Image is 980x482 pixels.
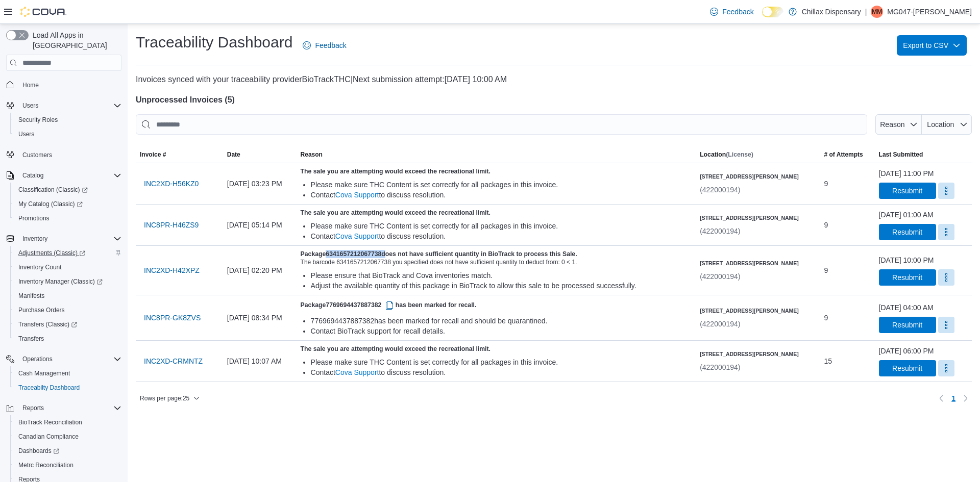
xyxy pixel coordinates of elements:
span: Resubmit [892,272,922,283]
span: INC8PR-GK8ZVS [144,313,201,323]
a: Inventory Manager (Classic) [14,275,107,288]
h5: Package 6341657212067738 does not have sufficient quantity in BioTrack to process this Sale. [301,250,692,258]
span: Dashboards [14,445,121,457]
button: Security Roles [10,113,126,127]
span: Promotions [18,214,50,222]
span: Location [927,120,954,129]
button: Home [2,77,126,92]
div: [DATE] 05:14 PM [223,215,297,235]
span: Inventory Manager (Classic) [14,275,121,288]
a: Dashboards [14,445,63,457]
button: Resubmit [879,360,936,376]
a: Canadian Compliance [14,430,83,443]
span: Operations [22,355,53,363]
span: Transfers (Classic) [18,320,77,328]
span: Traceabilty Dashboard [14,382,121,394]
button: Inventory [18,233,52,245]
button: INC8PR-H46ZS9 [140,215,203,235]
button: Promotions [10,211,126,225]
button: Customers [2,147,126,162]
button: Catalog [18,169,47,182]
h5: Location [700,150,753,159]
a: Classification (Classic) [14,184,92,196]
span: INC2XD-CRMNTZ [144,356,203,366]
span: Users [18,99,121,112]
span: Inventory [18,233,121,245]
button: Resubmit [879,183,936,199]
span: Canadian Compliance [14,430,121,443]
h6: [STREET_ADDRESS][PERSON_NAME] [700,307,799,315]
button: Canadian Compliance [10,429,126,444]
div: [DATE] 03:23 PM [223,173,297,194]
span: (422000194) [700,320,740,328]
a: Manifests [14,290,48,302]
div: Contact to discuss resolution. [311,190,692,200]
button: Operations [2,352,126,366]
p: Chillax Dispensary [802,6,861,18]
a: Feedback [299,35,350,56]
div: Please ensure that BioTrack and Cova inventories match. [311,270,692,281]
span: INC8PR-H46ZS9 [144,220,199,230]
button: More [938,183,954,199]
div: [DATE] 01:00 AM [879,210,934,220]
img: Cova [20,7,66,17]
span: # of Attempts [824,150,863,159]
span: Load All Apps in [GEOGRAPHIC_DATA] [29,30,121,50]
div: [DATE] 02:20 PM [223,260,297,281]
p: | [865,6,867,18]
button: Traceabilty Dashboard [10,380,126,395]
button: Transfers [10,332,126,346]
h5: The sale you are attempting would exceed the recreational limit. [301,209,692,217]
div: Please make sure THC Content is set correctly for all packages in this invoice. [311,221,692,231]
span: Resubmit [892,186,922,196]
div: MG047-Maya Espinoza [871,6,883,18]
span: Security Roles [14,114,121,126]
span: Cash Management [14,367,121,379]
div: [DATE] 08:34 PM [223,308,297,328]
button: BioTrack Reconciliation [10,415,126,429]
span: Transfers [18,335,44,343]
span: Metrc Reconciliation [14,459,121,471]
h6: [STREET_ADDRESS][PERSON_NAME] [700,214,799,222]
a: Inventory Count [14,261,66,273]
span: Home [22,81,39,89]
span: Purchase Orders [18,306,65,314]
span: Inventory [22,235,47,243]
a: Transfers (Classic) [14,318,81,331]
span: Classification (Classic) [18,186,88,194]
a: BioTrack Reconciliation [14,416,86,428]
span: Customers [22,151,52,159]
h6: [STREET_ADDRESS][PERSON_NAME] [700,259,799,267]
a: Customers [18,149,56,161]
span: 9 [824,264,828,276]
span: INC2XD-H42XPZ [144,265,200,275]
a: Transfers [14,333,48,345]
a: Classification (Classic) [10,183,126,197]
span: Promotions [14,212,121,224]
span: Operations [18,353,121,365]
a: Home [18,79,43,91]
div: Please make sure THC Content is set correctly for all packages in this invoice. [311,357,692,367]
span: BioTrack Reconciliation [18,418,82,426]
a: Users [14,128,38,140]
button: Invoice # [136,146,223,163]
span: Transfers (Classic) [14,318,121,331]
span: Customers [18,148,121,161]
span: Reason [880,120,904,129]
span: Feedback [315,40,346,50]
span: Inventory Count [18,263,62,271]
button: Previous page [935,392,947,404]
span: Resubmit [892,227,922,237]
span: Security Roles [18,116,58,124]
span: (422000194) [700,186,740,194]
button: Page 1 of 1 [947,390,960,407]
span: Last Submitted [879,150,923,159]
h5: Package has been marked for recall. [301,299,692,312]
p: MG047-[PERSON_NAME] [887,6,972,18]
span: Users [22,102,38,110]
button: More [938,269,954,286]
a: Cash Management [14,367,74,379]
button: Manifests [10,289,126,303]
span: Resubmit [892,363,922,373]
a: Security Roles [14,114,62,126]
